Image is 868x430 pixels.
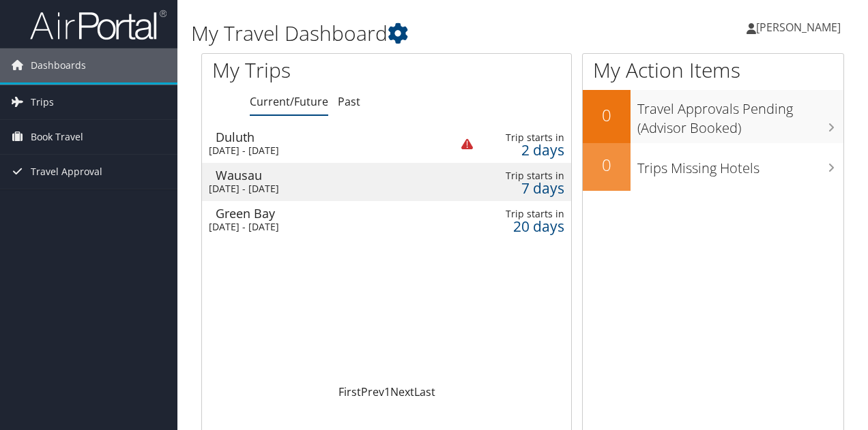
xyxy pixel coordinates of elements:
[487,132,565,144] div: Trip starts in
[209,221,430,233] div: [DATE] - [DATE]
[31,155,102,189] span: Travel Approval
[31,120,83,154] span: Book Travel
[31,48,86,82] span: Dashboards
[216,207,437,219] div: Green Bay
[583,104,631,127] h2: 0
[637,93,843,138] h3: Travel Approvals Pending (Advisor Booked)
[487,144,565,156] div: 2 days
[747,7,854,48] a: [PERSON_NAME]
[487,208,565,220] div: Trip starts in
[637,152,843,178] h3: Trips Missing Hotels
[583,90,843,142] a: 0Travel Approvals Pending (Advisor Booked)
[414,384,435,399] a: Last
[216,169,437,181] div: Wausau
[583,153,631,176] h2: 0
[212,56,407,85] h1: My Trips
[209,183,430,195] div: [DATE] - [DATE]
[191,19,633,48] h1: My Travel Dashboard
[338,384,361,399] a: First
[583,56,843,85] h1: My Action Items
[487,182,565,194] div: 7 days
[390,384,414,399] a: Next
[338,94,360,109] a: Past
[384,384,390,399] a: 1
[756,20,841,35] span: [PERSON_NAME]
[216,131,437,143] div: Duluth
[461,138,473,150] img: alert-flat-solid-warning.png
[487,170,565,182] div: Trip starts in
[487,220,565,232] div: 20 days
[31,85,54,119] span: Trips
[209,144,430,157] div: [DATE] - [DATE]
[250,94,328,109] a: Current/Future
[30,9,167,41] img: airportal-logo.png
[361,384,384,399] a: Prev
[583,143,843,191] a: 0Trips Missing Hotels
